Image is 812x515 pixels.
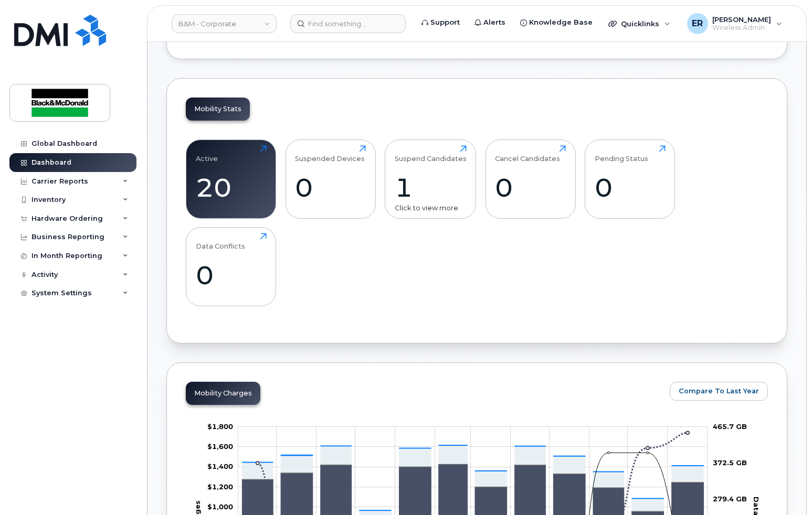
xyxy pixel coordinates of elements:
[196,260,267,291] div: 0
[483,17,505,28] span: Alerts
[692,17,703,30] span: ER
[295,172,366,203] div: 0
[290,14,406,33] input: Find something...
[430,17,460,28] span: Support
[601,13,678,34] div: Quicklinks
[713,458,747,467] tspan: 372.5 GB
[395,172,467,203] div: 1
[207,442,233,450] tspan: $1,600
[207,463,233,471] tspan: $1,400
[395,145,467,212] a: Suspend Candidates1Click to view more
[395,145,467,163] div: Suspend Candidates
[207,463,233,471] g: $0
[670,382,768,401] button: Compare To Last Year
[712,24,771,32] span: Wireless Admin
[295,145,365,163] div: Suspended Devices
[713,495,747,503] tspan: 279.4 GB
[495,145,566,212] a: Cancel Candidates0
[595,145,648,163] div: Pending Status
[595,172,666,203] div: 0
[621,19,659,28] span: Quicklinks
[207,482,233,491] g: $0
[495,145,560,163] div: Cancel Candidates
[713,422,747,431] tspan: 465.7 GB
[495,172,566,203] div: 0
[207,502,233,511] tspan: $1,000
[680,13,789,34] div: Ellen Ruttan
[467,12,513,33] a: Alerts
[196,233,245,250] div: Data Conflicts
[196,172,267,203] div: 20
[207,422,233,431] tspan: $1,800
[207,502,233,511] g: $0
[595,145,666,212] a: Pending Status0
[414,12,467,33] a: Support
[295,145,366,212] a: Suspended Devices0
[207,442,233,450] g: $0
[196,145,218,163] div: Active
[196,145,267,212] a: Active20
[529,17,593,28] span: Knowledge Base
[172,14,277,33] a: B&M - Corporate
[712,15,771,24] span: [PERSON_NAME]
[207,482,233,491] tspan: $1,200
[395,203,467,213] div: Click to view more
[513,12,600,33] a: Knowledge Base
[679,386,759,396] span: Compare To Last Year
[207,422,233,431] g: $0
[196,233,267,300] a: Data Conflicts0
